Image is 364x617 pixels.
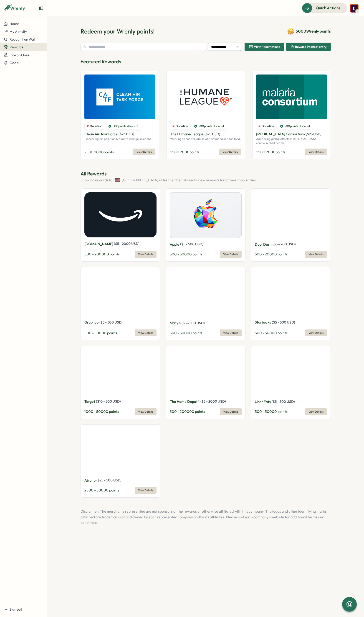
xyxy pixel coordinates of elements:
button: View Details [220,251,242,258]
img: Colin Buyck [350,4,359,13]
img: Grubhub [84,271,157,316]
span: View Details [308,330,324,336]
span: 500 - 50000 points [255,331,288,335]
span: 500 - 50000 points [170,331,202,335]
span: ( $ 25 - 500 USD ) [96,478,121,482]
span: 500 - 200000 points [170,409,205,414]
p: The Humane League [170,131,204,137]
p: Working to end the abuse of animals raised for food. [170,137,241,141]
span: Rewards [10,45,23,49]
button: View Details [135,487,157,494]
span: 500 - 50000 points [84,331,117,335]
button: View Details [305,329,327,336]
span: ( $ 5 - 500 USD ) [180,242,203,246]
button: View Details [135,408,157,415]
span: 500 - 200000 points [84,252,120,256]
span: ( $ 5 - 500 USD ) [272,399,295,404]
img: DoorDash [255,192,327,238]
span: ( $ 25 USD ) [306,132,321,136]
span: 2500 [256,150,265,154]
p: Airbnb [84,478,96,483]
span: ( $ 5 - 500 USD ) [99,320,123,324]
span: Sign out [10,607,22,612]
span: View Details [138,487,153,494]
button: View Details [220,329,242,336]
span: 500 - 50000 points [170,252,202,256]
span: Recognition Wall [10,37,35,41]
img: The Home Depot® [170,350,242,395]
span: Donation [90,124,102,128]
p: All Rewards [81,170,331,177]
span: View Details [223,409,238,415]
button: Reward Points History [286,43,331,51]
span: ( $ 5 - 2000 USD ) [114,242,139,246]
span: Home [10,22,19,26]
span: Reward Points History [295,45,326,48]
img: Clean Air Task Force [84,75,155,119]
a: View Details [135,329,157,336]
span: ( $ 25 USD ) [119,132,134,136]
span: 500 - 50000 points [255,409,288,414]
span: ( $ 25 USD ) [205,132,220,136]
span: ( $ 5 - 200 USD ) [273,242,296,246]
span: View Details [223,330,238,336]
span: View Details [137,149,152,155]
span: - Use the filter above to view rewards for different countries [159,177,256,183]
p: Clean Air Task Force [84,131,118,137]
span: 500 - 20000 points [255,252,288,256]
span: View Details [138,330,153,336]
button: View Details [305,149,327,155]
span: View Details [138,409,153,415]
button: Expand sidebar [39,6,43,10]
span: ( $ 5 - 2000 USD ) [200,399,226,404]
button: View Details [133,149,155,155]
span: 2000 points [94,150,114,154]
span: Donation [262,124,274,128]
p: Pioneering air pollution & climate change solutions. [84,137,155,141]
span: 5000 Wrenly points [296,28,331,34]
p: Disclaimer: The merchants represented are not sponsors of the rewards or otherwise affiliated wit... [81,509,331,525]
img: Malaria Consortium [256,75,327,119]
img: United States [115,177,120,183]
img: Amazon.com [84,192,157,237]
span: 2500 [170,150,179,154]
span: Showing rewards for [81,177,114,183]
p: Grubhub [84,319,99,325]
button: View Details [220,408,242,415]
p: Advancing global efforts in [MEDICAL_DATA] control & child health. [256,137,327,145]
button: Quick Actions [302,3,347,13]
p: Starbucks [255,319,271,325]
span: 1000 - 50000 points [84,409,119,414]
h1: Redeem your Wrenly points! [81,27,155,35]
img: Starbucks [255,271,327,316]
button: View Details [305,408,327,415]
a: View Details [135,251,157,258]
img: Target [84,350,157,395]
img: Airbnb [84,428,157,474]
button: View Details [219,149,241,155]
p: Featured Rewards [81,58,331,65]
div: 500 points discount [278,123,312,129]
span: View Details [138,251,153,257]
p: Target [84,399,95,404]
button: View Details [305,251,327,258]
span: My Activity [10,29,27,34]
span: View Details [223,149,238,155]
p: The Home Depot® [170,399,200,404]
p: Uber Eats [255,399,271,405]
span: View Details [308,409,324,415]
img: Apple [170,192,242,238]
p: Apple [170,242,179,247]
span: [GEOGRAPHIC_DATA] [122,177,158,183]
span: Donation [176,124,188,128]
